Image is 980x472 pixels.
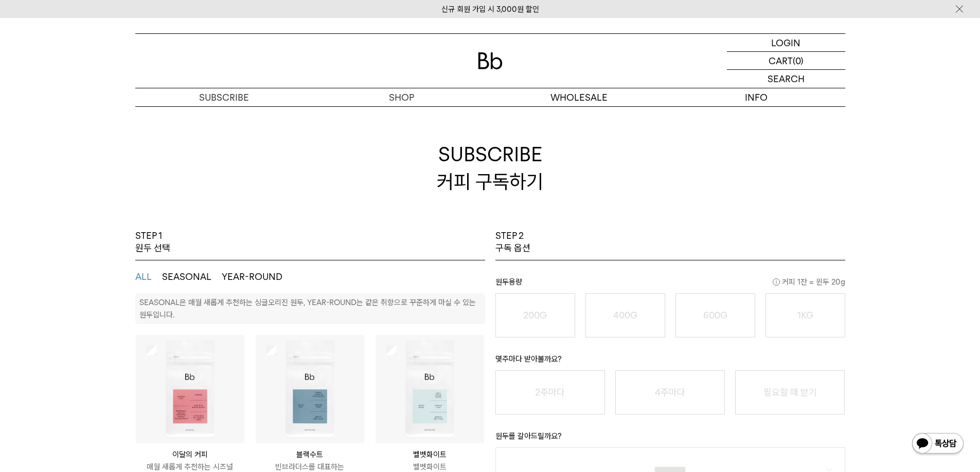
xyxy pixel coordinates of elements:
img: 카카오톡 채널 1:1 채팅 버튼 [911,432,965,457]
button: 600G [675,293,755,337]
p: LOGIN [771,34,800,51]
span: 커피 1잔 = 윈두 20g [773,276,845,288]
p: SEARCH [768,70,805,88]
p: SEASONAL은 매월 새롭게 추천하는 싱글오리진 원두, YEAR-ROUND는 같은 취향으로 꾸준하게 마실 수 있는 원두입니다. [139,298,476,319]
button: 400G [585,293,665,337]
img: 상품이미지 [376,335,484,443]
p: STEP 2 구독 옵션 [495,230,530,255]
img: 상품이미지 [256,335,364,443]
p: WHOLESALE [490,88,668,106]
p: 블랙수트 [256,448,364,461]
p: (0) [793,52,804,69]
p: CART [769,52,793,69]
button: SEASONAL [162,271,211,283]
p: 이달의 커피 [136,448,244,461]
a: 신규 회원 가입 시 3,000원 할인 [441,5,539,14]
button: ALL [135,271,152,283]
o: 200G [523,310,547,320]
button: YEAR-ROUND [222,271,282,283]
a: CART (0) [727,52,845,70]
a: LOGIN [727,34,845,52]
img: 상품이미지 [136,335,244,443]
button: 필요할 때 받기 [735,370,845,414]
button: 200G [495,293,575,337]
button: 4주마다 [615,370,725,414]
button: 2주마다 [495,370,605,414]
p: INFO [668,88,845,106]
p: 원두용량 [495,276,845,293]
a: SUBSCRIBE [135,88,313,106]
a: SHOP [313,88,490,106]
o: 400G [613,310,637,320]
img: 로고 [478,52,503,69]
o: 600G [703,310,727,320]
p: STEP 1 원두 선택 [135,230,170,255]
o: 1KG [797,310,813,320]
h2: SUBSCRIBE 커피 구독하기 [135,106,845,230]
p: 벨벳화이트 [376,448,484,461]
p: 몇주마다 받아볼까요? [495,353,845,370]
button: 1KG [765,293,845,337]
p: 원두를 갈아드릴까요? [495,430,845,447]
